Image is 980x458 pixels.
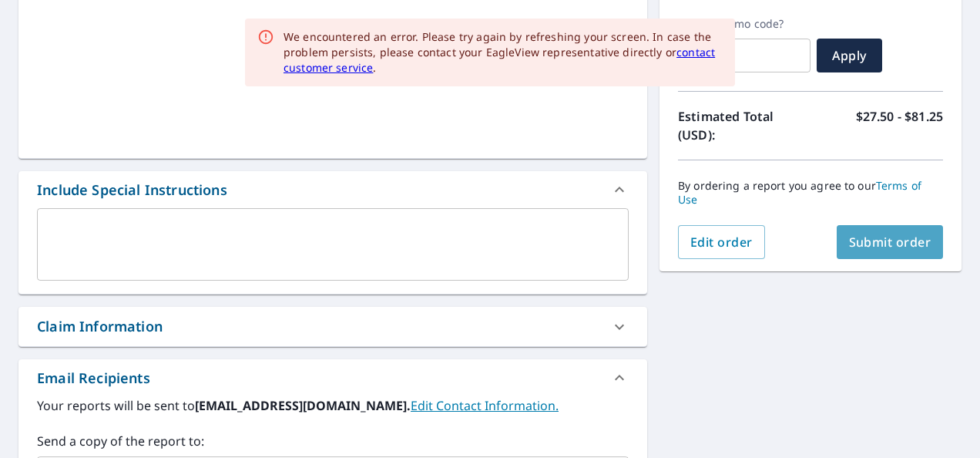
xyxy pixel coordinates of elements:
[37,368,150,389] div: Email Recipients
[678,225,765,259] button: Edit order
[18,359,647,396] div: Email Recipients
[678,17,811,31] label: Have a promo code?
[18,171,647,208] div: Include Special Instructions
[411,397,559,414] a: EditContactInfo
[18,307,647,346] div: Claim Information
[37,396,629,415] label: Your reports will be sent to
[37,316,163,337] div: Claim Information
[678,107,811,144] p: Estimated Total (USD):
[678,178,921,207] a: Terms of Use
[690,234,753,251] span: Edit order
[37,432,629,450] label: Send a copy of the report to:
[837,225,944,259] button: Submit order
[37,180,227,200] div: Include Special Instructions
[849,234,931,251] span: Submit order
[829,47,870,64] span: Apply
[856,107,943,144] p: $27.50 - $81.25
[195,397,411,414] b: [EMAIL_ADDRESS][DOMAIN_NAME].
[817,39,882,72] button: Apply
[284,29,723,76] div: We encountered an error. Please try again by refreshing your screen. In case the problem persists...
[678,179,943,207] p: By ordering a report you agree to our
[284,45,715,75] a: contact customer service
